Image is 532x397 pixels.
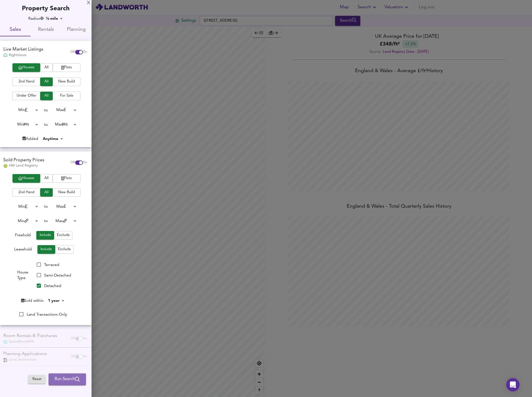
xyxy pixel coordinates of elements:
button: Exclude [54,231,72,240]
span: Detached [44,284,61,288]
span: Under Offer [15,93,37,99]
span: All [43,64,50,71]
span: Exclude [58,246,71,253]
button: New Build [53,188,80,197]
div: to [44,107,48,113]
div: to [44,204,48,209]
div: X [87,1,90,5]
button: Flats [53,174,80,183]
span: All [43,175,50,182]
div: Min [9,202,40,211]
div: Sold within [21,298,44,303]
span: Off [70,160,75,165]
span: 2nd Hand [15,79,37,85]
span: All [43,189,50,196]
div: Freehold [15,232,31,240]
span: All [43,93,50,99]
div: Anytime [41,136,65,142]
img: Land Registry [3,164,7,168]
div: HM Land Registry [3,163,44,168]
span: Rentals [34,26,58,34]
span: Include [39,232,51,238]
button: 2nd Hand [12,77,40,86]
button: Houses [12,63,40,72]
div: Min [9,217,40,225]
button: 2nd Hand [12,188,40,197]
span: Land Transactions Only [27,313,67,316]
span: Off [70,50,75,54]
div: Leasehold [14,247,32,254]
span: Reset [31,376,43,383]
div: Min [9,120,40,129]
span: Planning [64,26,88,34]
div: Max [48,202,78,211]
span: Run Search [55,376,80,383]
span: Houses [15,175,37,182]
div: to [44,218,48,224]
span: Flats [55,175,78,182]
div: Live Market Listings [3,46,43,53]
button: All [40,188,53,197]
div: Max [48,106,78,114]
div: Max [48,217,78,225]
button: All [40,63,53,72]
div: Sold Property Prices [3,157,44,164]
button: New Build [53,77,80,86]
button: Run Search [49,373,86,385]
div: Radius [28,16,44,21]
img: Rightmove [3,53,7,58]
button: All [40,92,53,100]
span: 2nd Hand [15,189,37,196]
div: Max [48,120,78,129]
div: 1 year [46,298,66,303]
button: Reset [28,375,46,384]
div: Added [22,136,38,142]
button: Houses [12,174,40,183]
span: For Sale [55,93,78,99]
span: New Build [55,79,78,85]
span: Houses [15,64,37,71]
div: Min [9,106,40,114]
button: All [40,77,53,86]
span: All [43,79,50,85]
button: Include [37,245,55,254]
button: For Sale [53,92,80,100]
span: Include [40,246,52,253]
span: On [83,160,87,165]
span: Sales [3,26,27,34]
div: ¼ mile [44,16,65,21]
span: Exclude [57,232,70,238]
button: Exclude [55,245,74,254]
span: Flats [55,64,78,71]
span: On [83,50,87,54]
span: Terraced [44,263,59,267]
div: Rightmove [3,53,43,58]
div: House Type [12,259,34,291]
button: Flats [53,63,80,72]
button: Under Offer [12,92,40,100]
button: All [40,174,53,183]
span: New Build [55,189,78,196]
button: Include [36,231,54,240]
div: to [44,122,48,127]
div: Open Intercom Messenger [506,378,520,391]
span: Semi-Detached [44,273,71,277]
